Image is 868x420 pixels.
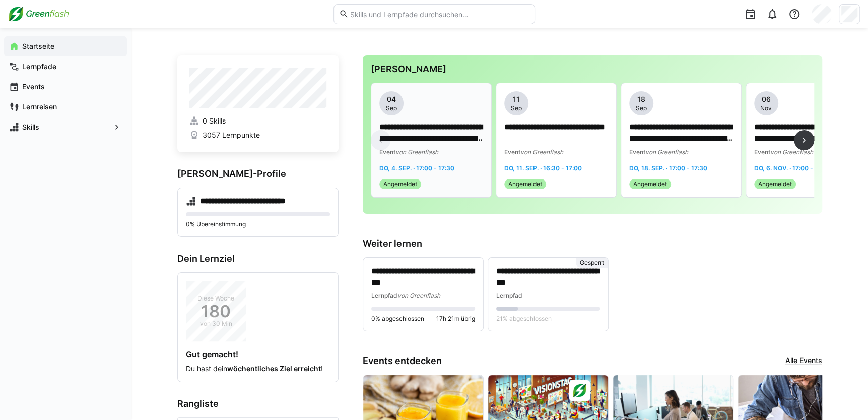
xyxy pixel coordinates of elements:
[371,292,397,299] span: Lernpfad
[363,355,442,367] h3: Events entdecken
[379,164,454,172] span: Do, 4. Sep. · 17:00 - 17:30
[645,148,688,156] span: von Greenflash
[202,116,225,126] span: 0 Skills
[520,148,563,156] span: von Greenflash
[513,94,520,104] span: 11
[379,148,395,156] span: Event
[436,315,475,323] span: 17h 21m übrig
[496,315,552,323] span: 21% abgeschlossen
[383,180,417,188] span: Angemeldet
[636,104,647,112] span: Sep
[760,104,772,112] span: Nov
[189,116,326,126] a: 0 Skills
[186,349,330,359] h4: Gut gemacht!
[349,10,529,19] input: Skills und Lernpfade durchsuchen…
[386,104,397,112] span: Sep
[758,180,792,188] span: Angemeldet
[504,148,520,156] span: Event
[177,253,339,264] h3: Dein Lernziel
[496,292,522,299] span: Lernpfad
[395,148,438,156] span: von Greenflash
[629,164,707,172] span: Do, 18. Sep. · 17:00 - 17:30
[202,130,259,140] span: 3057 Lernpunkte
[770,148,813,156] span: von Greenflash
[629,148,645,156] span: Event
[785,355,822,367] a: Alle Events
[371,64,814,75] h3: [PERSON_NAME]
[508,180,542,188] span: Angemeldet
[754,148,770,156] span: Event
[186,364,330,374] p: Du hast dein !
[580,259,604,267] span: Gesperrt
[511,104,522,112] span: Sep
[762,94,771,104] span: 06
[177,168,339,179] h3: [PERSON_NAME]-Profile
[371,315,424,323] span: 0% abgeschlossen
[387,94,396,104] span: 04
[227,364,321,373] strong: wöchentliches Ziel erreicht
[754,164,831,172] span: Do, 6. Nov. · 17:00 - 17:30
[637,94,645,104] span: 18
[177,398,339,409] h3: Rangliste
[363,238,822,249] h3: Weiter lernen
[633,180,667,188] span: Angemeldet
[186,220,330,228] p: 0% Übereinstimmung
[397,292,440,299] span: von Greenflash
[504,164,582,172] span: Do, 11. Sep. · 16:30 - 17:00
